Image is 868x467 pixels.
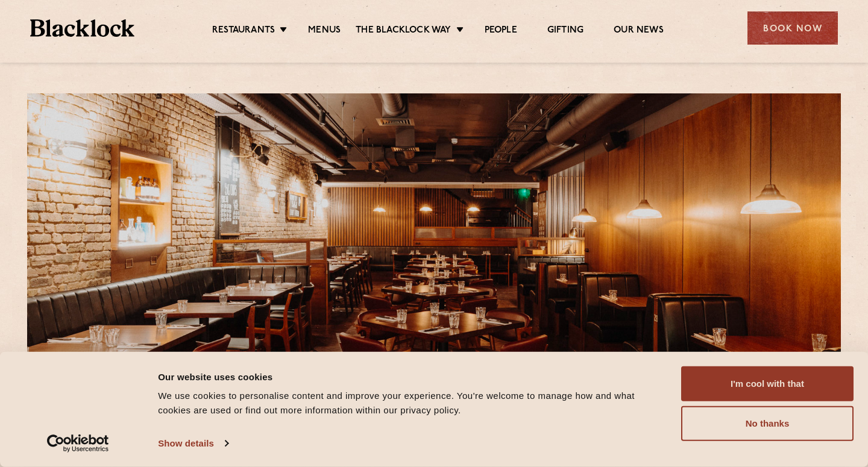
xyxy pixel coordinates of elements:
[614,25,664,38] a: Our News
[681,366,854,401] button: I'm cool with that
[158,434,228,453] a: Show details
[547,25,583,38] a: Gifting
[308,25,341,38] a: Menus
[30,19,134,37] img: BL_Textured_Logo-footer-cropped.svg
[212,25,275,38] a: Restaurants
[158,389,667,418] div: We use cookies to personalise content and improve your experience. You're welcome to manage how a...
[747,11,838,45] div: Book Now
[158,369,667,384] div: Our website uses cookies
[681,406,854,441] button: No thanks
[25,434,131,453] a: Usercentrics Cookiebot - opens in a new window
[356,25,451,38] a: The Blacklock Way
[485,25,517,38] a: People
